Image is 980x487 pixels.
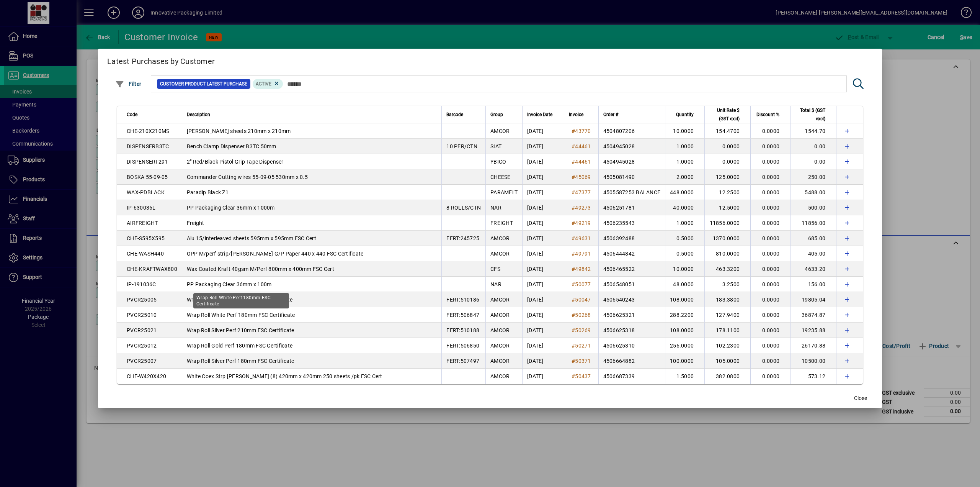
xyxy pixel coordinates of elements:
td: 382.0800 [704,369,750,384]
td: 19235.88 [790,323,836,338]
td: 1.5000 [665,369,704,384]
td: 0.0000 [750,123,790,139]
span: CHEESE [490,174,511,180]
div: Quantity [670,110,701,119]
span: 47377 [575,189,591,195]
a: #49273 [569,203,594,212]
a: #50269 [569,326,594,335]
span: # [572,235,575,241]
td: [DATE] [522,369,564,384]
a: #50268 [569,311,594,319]
a: #43770 [569,127,594,135]
span: FREIGHT [490,220,513,226]
td: 0.00 [790,139,836,154]
span: BOSKA 55-09-05 [127,174,168,180]
td: 4506235543 [598,215,665,231]
span: Barcode [446,110,463,119]
span: Freight [187,220,204,226]
span: NAR [490,281,501,287]
td: [DATE] [522,353,564,369]
span: Close [854,394,867,402]
span: FERT:506847 [446,312,479,318]
td: 125.0000 [704,169,750,185]
span: White Coex Strp [PERSON_NAME] (8) 420mm x 420mm 250 sheets /pk FSC Cert [187,373,382,379]
span: # [572,297,575,303]
td: 4506625318 [598,323,665,338]
span: CHE-WASH440 [127,251,164,257]
span: Wrap Roll Silver Perf 180mm FSC Certificate [187,358,294,364]
td: 4506664882 [598,353,665,369]
td: 154.4700 [704,123,750,139]
td: 11856.0000 [704,215,750,231]
td: 0.0000 [750,277,790,292]
span: NAR [490,205,501,211]
td: 36874.87 [790,307,836,323]
td: 288.2200 [665,307,704,323]
span: Filter [115,81,142,87]
a: #49219 [569,219,594,227]
a: #50077 [569,280,594,289]
span: Total $ (GST excl) [795,106,825,123]
span: # [572,343,575,349]
td: 0.0000 [704,154,750,169]
td: 1370.0000 [704,231,750,246]
span: # [572,189,575,195]
span: 49842 [575,266,591,272]
span: 49219 [575,220,591,226]
td: 810.0000 [704,246,750,261]
td: 26170.88 [790,338,836,353]
td: 0.0000 [704,139,750,154]
span: 44461 [575,159,591,165]
td: 0.0000 [750,231,790,246]
span: AMCOR [490,327,510,333]
td: 108.0000 [665,323,704,338]
span: Customer Product Latest Purchase [160,80,247,88]
td: 4505587253 BALANCE [598,185,665,200]
td: 11856.00 [790,215,836,231]
td: 0.0000 [750,154,790,169]
td: 40.0000 [665,200,704,215]
span: OPP M/perf strip/[PERSON_NAME] G/P Paper 440 x 440 FSC Certificate [187,251,364,257]
a: #49791 [569,249,594,258]
span: # [572,373,575,379]
span: SIAT [490,143,501,149]
span: WAX-PDBLACK [127,189,165,195]
td: 448.0000 [665,185,704,200]
span: FERT:506850 [446,343,479,349]
td: 2.0000 [665,169,704,185]
div: Order # [603,110,661,119]
td: 0.0000 [750,246,790,261]
td: [DATE] [522,277,564,292]
span: Description [187,110,210,119]
td: [DATE] [522,169,564,185]
td: 0.0000 [750,353,790,369]
span: AMCOR [490,343,510,349]
span: 8 ROLLS/CTN [446,205,481,211]
button: Close [848,391,873,405]
span: Wrap Roll Silver Perf 210mm FSC Certificate [187,327,294,333]
td: 4506687339 [598,369,665,384]
td: 463.3200 [704,261,750,277]
span: 50047 [575,297,591,303]
span: 10 PER/CTN [446,143,477,149]
td: 500.00 [790,200,836,215]
span: AMCOR [490,373,510,379]
div: Wrap Roll White Perf 180mm FSC Certificate [193,293,289,308]
span: [PERSON_NAME] sheets 210mm x 210mm [187,128,291,134]
td: [DATE] [522,292,564,307]
td: [DATE] [522,215,564,231]
td: 10500.00 [790,353,836,369]
span: AMCOR [490,235,510,241]
td: 0.0000 [750,185,790,200]
a: #44461 [569,142,594,151]
td: 0.00 [790,154,836,169]
td: 3.2500 [704,277,750,292]
a: #47377 [569,188,594,197]
div: Invoice Date [527,110,559,119]
span: PVCR25010 [127,312,157,318]
span: PVCR25007 [127,358,157,364]
td: 0.5000 [665,231,704,246]
span: FERT:510186 [446,297,479,303]
td: 0.0000 [750,307,790,323]
span: Wrap Roll Gold Perf 180mm FSC Certificate [187,343,292,349]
